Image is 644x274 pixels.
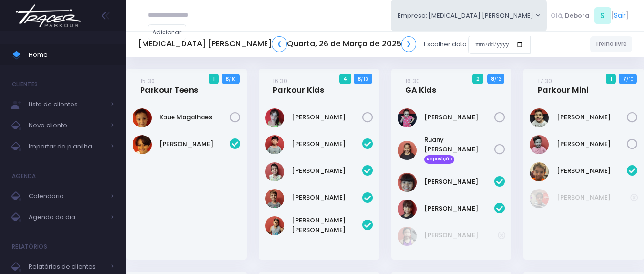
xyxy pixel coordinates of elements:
a: Treino livre [590,36,633,52]
a: [PERSON_NAME] [557,113,627,122]
a: [PERSON_NAME] [PERSON_NAME] [292,216,362,234]
span: Agenda do dia [29,211,105,223]
a: [PERSON_NAME] [424,204,495,213]
small: / 13 [361,76,368,82]
a: [PERSON_NAME] [424,113,495,122]
strong: 8 [225,75,229,83]
span: 2 [472,74,484,84]
img: Giovanna Ornelas Labbadia [265,108,284,127]
span: Debora [565,11,590,21]
a: [PERSON_NAME] [292,139,362,149]
small: / 10 [626,76,633,82]
img: Kaue Magalhaes Belo [133,108,152,127]
a: 15:30Parkour Teens [140,76,198,95]
a: [PERSON_NAME] [424,231,498,240]
small: 16:30 [405,76,420,85]
a: [PERSON_NAME] [292,166,362,176]
span: 4 [339,74,351,84]
span: Calendário [29,190,105,202]
a: Kaue Magalhaes [159,113,230,122]
a: 17:30Parkour Mini [538,76,588,95]
a: [PERSON_NAME] [292,193,362,202]
span: 1 [606,74,616,84]
a: [PERSON_NAME] [292,113,362,122]
span: Importar da planilha [29,140,105,153]
img: Ruany Liz Franco Delgado [398,141,417,160]
a: [PERSON_NAME] [424,177,495,187]
span: Lista de clientes [29,98,105,111]
h4: Clientes [12,75,38,94]
img: Isabela Kazumi Maruya de Carvalho [398,200,417,219]
img: Arthur Dias [133,135,152,154]
a: Adicionar [148,24,187,40]
a: [PERSON_NAME] [557,166,627,176]
img: Henrique Saito [265,135,284,154]
img: Theodoro Tarcitano [530,162,549,181]
img: Matheus Morbach de Freitas [265,162,284,181]
img: Levi Teofilo de Almeida Neto [530,189,549,208]
a: ❯ [401,36,417,52]
img: Bianca Yoshida Nagatani [398,173,417,192]
small: 17:30 [538,76,552,85]
div: Escolher data: [138,33,531,55]
img: Serena Tseng [398,227,417,246]
strong: 8 [491,75,494,83]
span: Relatórios de clientes [29,261,105,273]
span: Home [29,49,114,61]
a: 16:30GA Kids [405,76,436,95]
strong: 8 [358,75,361,83]
img: Dante Custodio Vizzotto [530,135,549,154]
span: S [594,7,611,24]
a: 16:30Parkour Kids [273,76,324,95]
h4: Relatórios [12,237,47,256]
div: [ ] [547,5,632,26]
img: Pedro Bittencourt Miranda [265,189,284,208]
a: [PERSON_NAME] [159,139,230,149]
a: [PERSON_NAME] [557,139,627,149]
a: Ruany [PERSON_NAME] Reposição [424,135,495,163]
span: Novo cliente [29,119,105,132]
img: Pedro Eduardo Leite de Oliveira [265,216,284,235]
h4: Agenda [12,167,36,186]
img: Luiza Miranda [398,108,417,127]
strong: 7 [623,75,626,83]
img: Benício Gualano Coninck [530,108,549,127]
a: [PERSON_NAME] [557,193,631,202]
span: Reposição [424,155,455,164]
h5: [MEDICAL_DATA] [PERSON_NAME] Quarta, 26 de Março de 2025 [138,36,416,52]
small: 16:30 [273,76,287,85]
span: 1 [209,74,219,84]
small: / 12 [494,76,501,82]
a: ❮ [272,36,287,52]
span: Olá, [551,11,563,21]
small: 15:30 [140,76,155,85]
small: / 10 [229,76,235,82]
a: Sair [614,11,626,21]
